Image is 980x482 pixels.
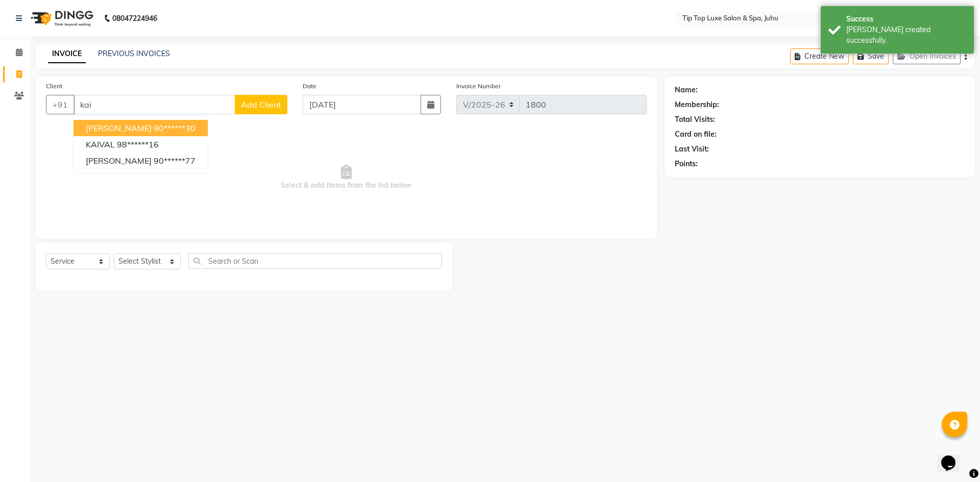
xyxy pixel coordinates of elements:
[26,4,96,33] img: logo
[188,253,443,269] input: Search or Scan
[46,95,75,114] button: +91
[86,139,115,149] span: KAIVAL
[675,144,709,155] div: Last Visit:
[846,14,966,24] div: Success
[846,24,966,46] div: Bill created successfully.
[675,114,715,125] div: Total Visits:
[303,82,316,91] label: Date
[73,95,235,114] input: Search by Name/Mobile/Email/Code
[241,99,281,110] span: Add Client
[456,82,501,91] label: Invoice Number
[98,49,170,58] a: PREVIOUS INVOICES
[675,129,717,140] div: Card on file:
[675,85,698,95] div: Name:
[893,48,961,64] button: Open Invoices
[48,45,86,63] a: INVOICE
[112,4,157,33] b: 08047224946
[853,48,889,64] button: Save
[675,99,719,110] div: Membership:
[675,159,698,169] div: Points:
[86,123,152,133] span: [PERSON_NAME]
[790,48,849,64] button: Create New
[235,95,287,114] button: Add Client
[86,156,152,166] span: [PERSON_NAME]
[46,82,62,91] label: Client
[937,441,970,472] iframe: chat widget
[46,126,647,229] span: Select & add items from the list below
